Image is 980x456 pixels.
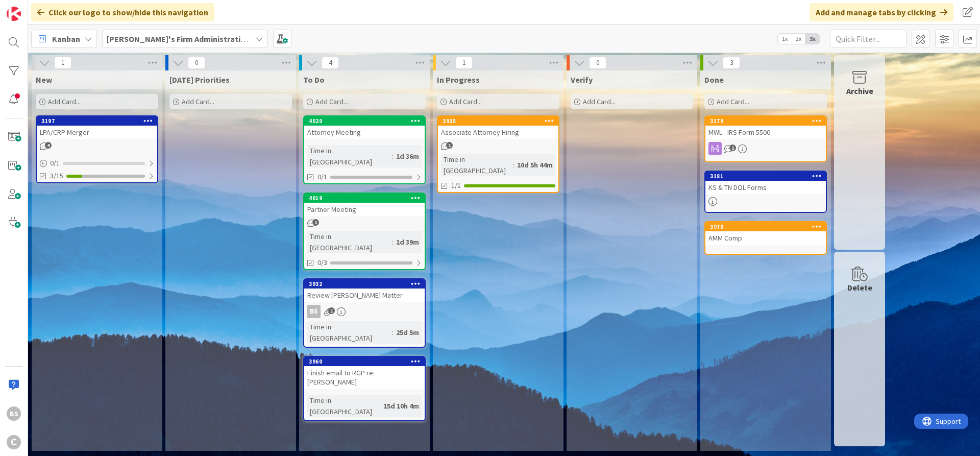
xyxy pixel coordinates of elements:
[309,358,425,365] div: 3960
[37,126,157,139] div: LPA/CRP Merger
[45,142,52,149] span: 4
[846,85,873,97] div: Archive
[704,171,827,213] a: 3181KS & TN DOL Forms
[7,406,21,421] div: BS
[438,116,558,139] div: 3935Associate Attorney Hiring
[304,305,425,318] div: BS
[307,145,392,167] div: Time in [GEOGRAPHIC_DATA]
[705,172,826,194] div: 3181KS & TN DOL Forms
[705,231,826,245] div: AMM Comp
[810,3,953,21] div: Add and manage tabs by clicking
[778,34,792,44] span: 1x
[710,223,826,230] div: 3970
[704,115,827,162] a: 3179MWL - IRS Form 5500
[705,116,826,139] div: 3179MWL - IRS Form 5500
[182,97,214,106] span: Add Card...
[36,75,52,85] span: New
[304,126,425,139] div: Attorney Meeting
[381,400,422,412] div: 15d 10h 4m
[304,357,425,366] div: 3960
[303,115,426,184] a: 4020Attorney MeetingTime in [GEOGRAPHIC_DATA]:1d 36m0/1
[304,194,425,216] div: 4019Partner Meeting
[710,173,826,180] div: 3181
[438,126,558,139] div: Associate Attorney Hiring
[21,2,46,14] span: Support
[392,151,394,162] span: :
[394,151,422,162] div: 1d 36m
[514,159,555,171] div: 10d 5h 44m
[317,257,327,268] span: 0/3
[36,115,158,183] a: 3197LPA/CRP Merger0/13/15
[717,97,749,106] span: Add Card...
[805,34,819,44] span: 3x
[705,126,826,139] div: MWL - IRS Form 5500
[438,116,558,126] div: 3935
[705,222,826,245] div: 3970AMM Comp
[309,280,425,287] div: 3932
[7,435,21,449] div: C
[307,231,392,253] div: Time in [GEOGRAPHIC_DATA]
[304,289,425,302] div: Review [PERSON_NAME] Matter
[446,142,453,149] span: 1
[443,117,558,125] div: 3935
[7,7,21,21] img: Visit kanbanzone.com
[441,154,513,176] div: Time in [GEOGRAPHIC_DATA]
[169,75,230,85] span: Today's Priorities
[830,30,906,48] input: Quick Filter...
[394,327,422,338] div: 25d 5m
[583,97,616,106] span: Add Card...
[309,195,425,202] div: 4019
[455,57,473,69] span: 1
[307,321,392,344] div: Time in [GEOGRAPHIC_DATA]
[451,180,461,191] span: 1/1
[723,57,740,69] span: 3
[304,357,425,389] div: 3960Finish email to RGP re: [PERSON_NAME]
[513,159,514,171] span: :
[304,279,425,302] div: 3932Review [PERSON_NAME] Matter
[312,219,319,226] span: 1
[303,356,426,421] a: 3960Finish email to RGP re: [PERSON_NAME]Time in [GEOGRAPHIC_DATA]:15d 10h 4m
[37,157,157,170] div: 0/1
[729,145,736,151] span: 1
[704,221,827,255] a: 3970AMM Comp
[710,117,826,125] div: 3179
[705,172,826,181] div: 3181
[847,281,872,294] div: Delete
[188,57,205,69] span: 0
[309,117,425,125] div: 4020
[31,3,214,21] div: Click our logo to show/hide this navigation
[304,203,425,216] div: Partner Meeting
[705,116,826,126] div: 3179
[304,279,425,289] div: 3932
[437,115,559,193] a: 3935Associate Attorney HiringTime in [GEOGRAPHIC_DATA]:10d 5h 44m1/1
[317,172,327,182] span: 0/1
[303,278,426,348] a: 3932Review [PERSON_NAME] MatterBSTime in [GEOGRAPHIC_DATA]:25d 5m
[303,193,426,270] a: 4019Partner MeetingTime in [GEOGRAPHIC_DATA]:1d 39m0/3
[304,116,425,139] div: 4020Attorney Meeting
[322,57,339,69] span: 4
[107,34,274,44] b: [PERSON_NAME]'s Firm Administration Board
[304,366,425,389] div: Finish email to RGP re: [PERSON_NAME]
[307,305,321,318] div: BS
[303,75,325,85] span: To Do
[394,236,422,248] div: 1d 39m
[437,75,480,85] span: In Progress
[37,116,157,139] div: 3197LPA/CRP Merger
[315,97,348,106] span: Add Card...
[304,116,425,126] div: 4020
[704,75,724,85] span: Done
[571,75,593,85] span: Verify
[328,307,335,314] span: 1
[705,222,826,231] div: 3970
[50,158,60,169] span: 0 / 1
[52,33,80,45] span: Kanban
[449,97,482,106] span: Add Card...
[50,171,63,181] span: 3/15
[41,117,157,125] div: 3197
[392,327,394,338] span: :
[48,97,81,106] span: Add Card...
[304,194,425,203] div: 4019
[54,57,71,69] span: 1
[379,400,381,412] span: :
[792,34,805,44] span: 2x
